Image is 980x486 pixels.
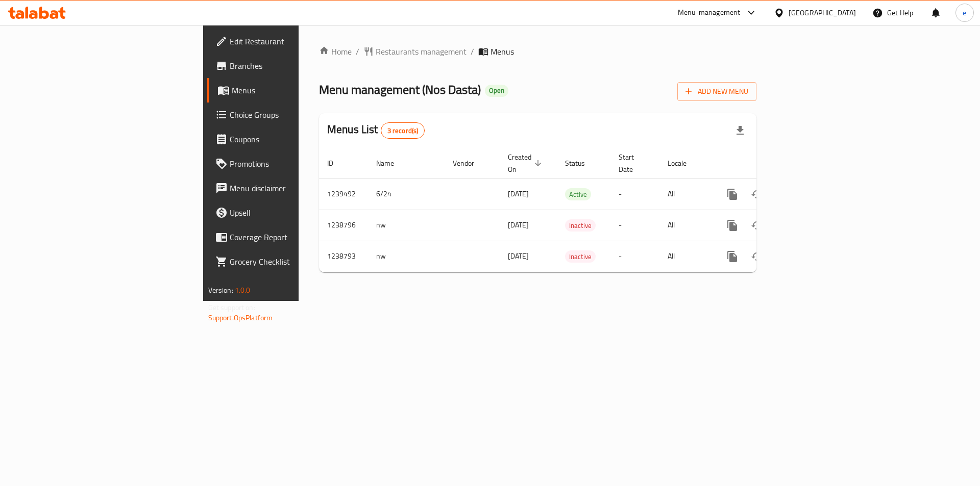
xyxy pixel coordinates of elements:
[230,109,359,121] span: Choice Groups
[610,178,659,210] td: -
[327,157,347,169] span: ID
[381,126,425,136] span: 3 record(s)
[720,182,745,207] button: more
[208,284,233,297] span: Version:
[668,157,700,169] span: Locale
[659,210,712,241] td: All
[230,207,359,219] span: Upsell
[789,7,856,18] div: [GEOGRAPHIC_DATA]
[508,218,529,232] span: [DATE]
[565,189,591,200] span: Active
[207,200,367,225] a: Upsell
[610,210,659,241] td: -
[230,133,359,145] span: Coupons
[208,301,255,314] span: Get support on:
[376,157,407,169] span: Name
[712,148,826,179] th: Actions
[207,176,367,200] a: Menu disclaimer
[230,60,359,72] span: Branches
[230,35,359,47] span: Edit Restaurant
[565,220,596,232] span: Inactive
[368,210,445,241] td: nw
[368,241,445,272] td: nw
[207,78,367,103] a: Menus
[207,151,367,176] a: Promotions
[485,85,508,97] div: Open
[471,45,474,58] li: /
[207,249,367,274] a: Grocery Checklist
[685,85,748,98] span: Add New Menu
[677,82,756,101] button: Add New Menu
[619,151,647,175] span: Start Date
[453,157,487,169] span: Vendor
[565,251,596,263] span: Inactive
[235,284,251,297] span: 1.0.0
[565,157,598,169] span: Status
[565,219,596,232] div: Inactive
[319,45,756,58] nav: breadcrumb
[720,244,745,269] button: more
[963,7,966,18] span: e
[319,148,826,272] table: enhanced table
[728,118,752,143] div: Export file
[207,225,367,249] a: Coverage Report
[327,122,425,139] h2: Menus List
[745,244,769,269] button: Change Status
[565,250,596,263] div: Inactive
[745,213,769,238] button: Change Status
[610,241,659,272] td: -
[207,54,367,78] a: Branches
[319,78,481,101] span: Menu management ( Nos Dasta )
[745,182,769,207] button: Change Status
[363,45,467,58] a: Restaurants management
[381,122,425,139] div: Total records count
[659,241,712,272] td: All
[376,45,467,58] span: Restaurants management
[720,213,745,238] button: more
[207,127,367,151] a: Coupons
[508,187,529,200] span: [DATE]
[230,231,359,243] span: Coverage Report
[207,103,367,127] a: Choice Groups
[230,158,359,170] span: Promotions
[230,255,359,268] span: Grocery Checklist
[678,7,741,19] div: Menu-management
[485,86,508,95] span: Open
[508,151,545,175] span: Created On
[207,29,367,54] a: Edit Restaurant
[208,311,273,324] a: Support.OpsPlatform
[659,178,712,210] td: All
[232,84,359,96] span: Menus
[491,45,514,58] span: Menus
[508,249,529,263] span: [DATE]
[230,182,359,194] span: Menu disclaimer
[368,178,445,210] td: 6/24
